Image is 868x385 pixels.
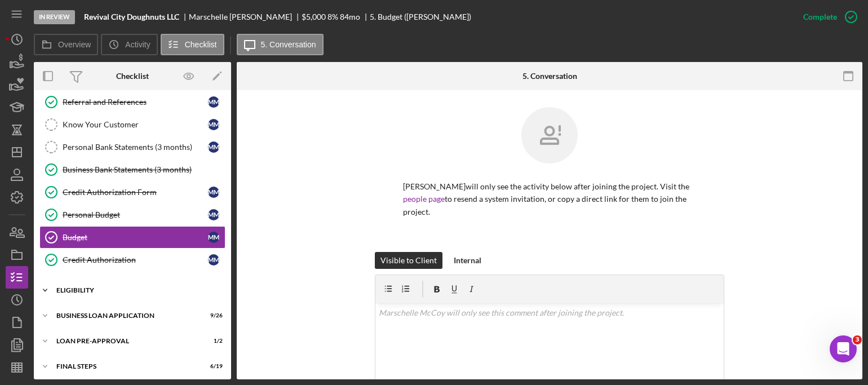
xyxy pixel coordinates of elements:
div: Complete [803,6,837,28]
a: Personal Bank Statements (3 months)MM [39,136,225,158]
div: Internal [454,252,481,269]
div: M M [208,187,219,198]
button: 5. Conversation [237,34,324,55]
a: Know Your CustomerMM [39,113,225,136]
span: $5,000 [302,12,326,21]
label: Checklist [185,40,217,49]
div: Personal Bank Statements (3 months) [63,143,208,152]
a: Credit AuthorizationMM [39,249,225,271]
div: BUSINESS LOAN APPLICATION [56,312,194,319]
div: Marschelle [PERSON_NAME] [189,12,302,21]
div: LOAN PRE-APPROVAL [56,338,194,344]
div: Business Bank Statements (3 months) [63,165,225,174]
div: In Review [34,10,75,24]
div: 9 / 26 [202,312,223,319]
a: BudgetMM [39,226,225,249]
div: Visible to Client [380,252,437,269]
a: Business Bank Statements (3 months) [39,158,225,181]
div: Budget [63,233,208,242]
div: M M [208,254,219,265]
a: people page [403,194,445,203]
div: Checklist [116,72,149,81]
button: Overview [34,34,98,55]
div: FINAL STEPS [56,363,194,370]
b: Revival City Doughnuts LLC [84,12,179,21]
button: Complete [792,6,862,28]
label: Activity [125,40,150,49]
div: Credit Authorization Form [63,188,208,197]
span: 3 [853,335,862,344]
div: M M [208,119,219,130]
button: Activity [101,34,157,55]
a: Personal BudgetMM [39,203,225,226]
div: Referral and References [63,98,208,107]
p: [PERSON_NAME] will only see the activity below after joining the project. Visit the to resend a s... [403,180,696,218]
a: Credit Authorization FormMM [39,181,225,203]
a: Referral and ReferencesMM [39,91,225,113]
div: Know Your Customer [63,120,208,129]
iframe: Intercom live chat [830,335,857,362]
button: Internal [448,252,487,269]
div: 1 / 2 [202,338,223,344]
div: M M [208,209,219,220]
div: Credit Authorization [63,255,208,264]
div: Personal Budget [63,210,208,219]
div: 6 / 19 [202,363,223,370]
div: M M [208,141,219,153]
div: 5. Conversation [522,72,577,81]
div: ELIGIBILITY [56,287,217,294]
div: 8 % [327,12,338,21]
div: M M [208,232,219,243]
div: 84 mo [340,12,360,21]
div: 5. Budget ([PERSON_NAME]) [370,12,471,21]
label: Overview [58,40,91,49]
label: 5. Conversation [261,40,316,49]
button: Checklist [161,34,224,55]
button: Visible to Client [375,252,442,269]
div: M M [208,96,219,108]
